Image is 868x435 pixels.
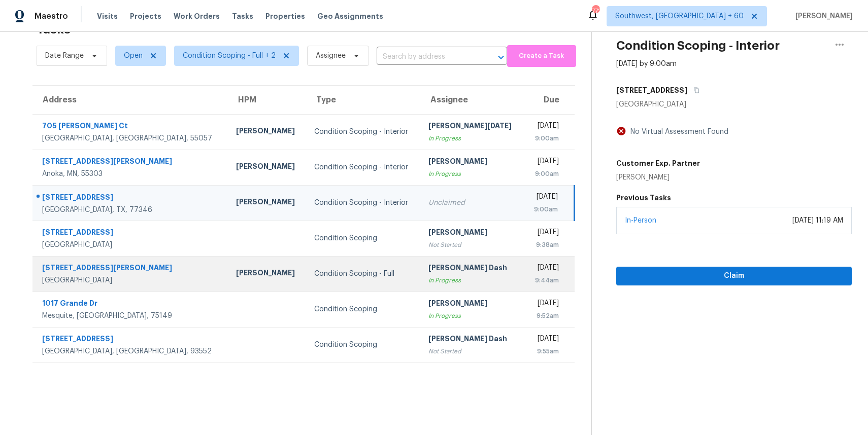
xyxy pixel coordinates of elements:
[428,198,516,208] div: Unclaimed
[42,156,220,169] div: [STREET_ADDRESS][PERSON_NAME]
[532,133,558,143] div: 9:00am
[512,50,572,62] span: Create a Task
[236,197,298,209] div: [PERSON_NAME]
[124,51,143,61] span: Open
[626,127,728,137] div: No Virtual Assessment Found
[616,99,852,110] div: [GEOGRAPHIC_DATA]
[532,240,558,250] div: 9:38am
[428,227,516,240] div: [PERSON_NAME]
[428,156,516,169] div: [PERSON_NAME]
[616,59,677,69] div: [DATE] by 9:00am
[314,233,413,243] div: Condition Scoping
[532,227,558,240] div: [DATE]
[97,11,118,21] span: Visits
[428,334,516,346] div: [PERSON_NAME] Dash
[316,51,346,61] span: Assignee
[616,126,626,136] img: Artifact Not Present Icon
[42,169,220,179] div: Anoka, MN, 55303
[314,269,413,279] div: Condition Scoping - Full
[616,172,700,183] div: [PERSON_NAME]
[42,263,220,275] div: [STREET_ADDRESS][PERSON_NAME]
[236,268,298,280] div: [PERSON_NAME]
[625,217,656,224] a: In-Person
[45,51,84,61] span: Date Range
[532,121,558,133] div: [DATE]
[532,192,558,204] div: [DATE]
[428,275,516,285] div: In Progress
[42,227,220,240] div: [STREET_ADDRESS]
[592,6,599,16] div: 772
[42,121,220,133] div: 705 [PERSON_NAME] Ct
[317,11,383,21] span: Geo Assignments
[791,11,853,21] span: [PERSON_NAME]
[42,192,220,205] div: [STREET_ADDRESS]
[507,45,577,67] button: Create a Task
[428,346,516,356] div: Not Started
[616,267,852,285] button: Claim
[314,304,413,314] div: Condition Scoping
[428,169,516,179] div: In Progress
[616,158,700,168] h5: Customer Exp. Partner
[35,11,68,21] span: Maestro
[687,81,701,99] button: Copy Address
[494,50,508,64] button: Open
[377,49,479,65] input: Search by address
[42,334,220,346] div: [STREET_ADDRESS]
[532,275,558,285] div: 9:44am
[314,340,413,350] div: Condition Scoping
[42,311,220,321] div: Mesquite, [GEOGRAPHIC_DATA], 75149
[183,51,276,61] span: Condition Scoping - Full + 2
[524,86,574,114] th: Due
[428,133,516,143] div: In Progress
[428,121,516,133] div: [PERSON_NAME][DATE]
[314,127,413,137] div: Condition Scoping - Interior
[420,86,524,114] th: Assignee
[428,263,516,275] div: [PERSON_NAME] Dash
[532,169,558,179] div: 9:00am
[624,270,844,282] span: Claim
[616,41,780,51] h2: Condition Scoping - Interior
[532,298,558,311] div: [DATE]
[314,162,413,172] div: Condition Scoping - Interior
[42,346,220,356] div: [GEOGRAPHIC_DATA], [GEOGRAPHIC_DATA], 93552
[428,311,516,321] div: In Progress
[228,86,306,114] th: HPM
[532,263,558,275] div: [DATE]
[42,240,220,250] div: [GEOGRAPHIC_DATA]
[428,240,516,250] div: Not Started
[532,156,558,169] div: [DATE]
[532,346,558,356] div: 9:55am
[792,215,843,226] div: [DATE] 11:19 AM
[42,298,220,311] div: 1017 Grande Dr
[32,86,228,114] th: Address
[130,11,161,21] span: Projects
[428,298,516,311] div: [PERSON_NAME]
[306,86,421,114] th: Type
[37,24,71,34] h2: Tasks
[615,11,744,21] span: Southwest, [GEOGRAPHIC_DATA] + 60
[616,193,852,203] h5: Previous Tasks
[265,11,305,21] span: Properties
[174,11,220,21] span: Work Orders
[232,13,253,20] span: Tasks
[42,205,220,215] div: [GEOGRAPHIC_DATA], TX, 77346
[236,161,298,174] div: [PERSON_NAME]
[42,275,220,285] div: [GEOGRAPHIC_DATA]
[616,85,687,95] h5: [STREET_ADDRESS]
[42,133,220,143] div: [GEOGRAPHIC_DATA], [GEOGRAPHIC_DATA], 55057
[314,198,413,208] div: Condition Scoping - Interior
[532,204,558,214] div: 9:00am
[236,126,298,138] div: [PERSON_NAME]
[532,311,558,321] div: 9:52am
[532,334,558,346] div: [DATE]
